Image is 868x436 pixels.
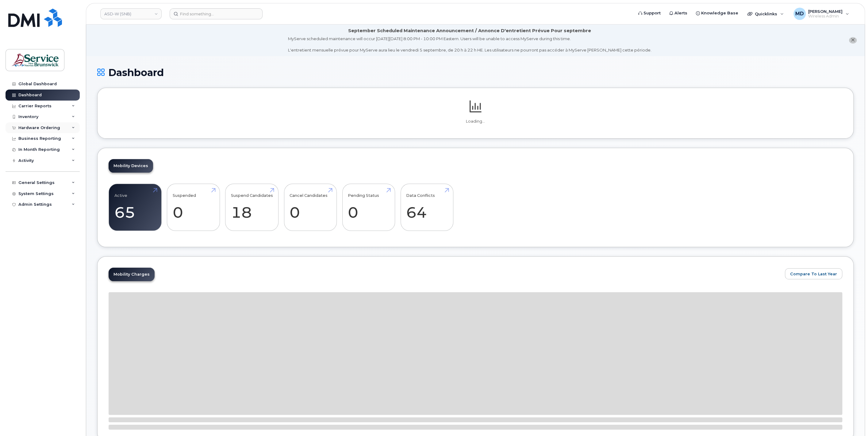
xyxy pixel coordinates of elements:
[173,187,214,228] a: Suspended 0
[785,268,842,279] button: Compare To Last Year
[97,67,854,78] h1: Dashboard
[109,119,842,124] p: Loading...
[109,159,153,173] a: Mobility Devices
[114,187,156,228] a: Active 65
[348,28,591,34] div: September Scheduled Maintenance Announcement / Annonce D'entretient Prévue Pour septembre
[790,271,837,277] span: Compare To Last Year
[406,187,447,228] a: Data Conflicts 64
[849,37,857,44] button: close notification
[348,187,389,228] a: Pending Status 0
[288,36,651,53] div: MyServe scheduled maintenance will occur [DATE][DATE] 8:00 PM - 10:00 PM Eastern. Users will be u...
[109,268,155,281] a: Mobility Charges
[231,187,273,228] a: Suspend Candidates 18
[290,187,331,228] a: Cancel Candidates 0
